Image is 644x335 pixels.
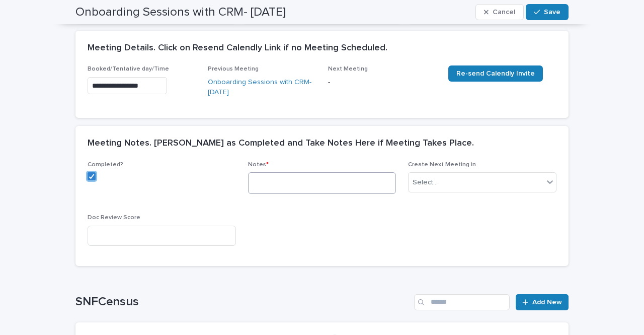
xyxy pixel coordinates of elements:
button: Save [526,4,569,20]
span: Previous Meeting [208,66,259,72]
span: Save [544,9,560,16]
a: Add New [516,294,569,310]
h1: SNFCensus [75,295,410,309]
div: Select... [413,177,438,188]
h2: Meeting Details. Click on Resend Calendly Link if no Meeting Scheduled. [88,43,387,54]
span: Booked/Tentative day/Time [88,66,169,72]
span: Cancel [493,9,515,16]
button: Cancel [475,4,524,20]
p: - [328,77,436,88]
span: Next Meeting [328,66,368,72]
h2: Onboarding Sessions with CRM- [DATE] [75,5,286,20]
h2: Meeting Notes. [PERSON_NAME] as Completed and Take Notes Here if Meeting Takes Place. [88,138,474,149]
span: Completed? [88,162,123,168]
a: Onboarding Sessions with CRM- [DATE] [208,77,316,98]
input: Search [414,294,510,310]
span: Doc Review Score [88,215,140,221]
span: Re-send Calendly Invite [456,70,535,77]
span: Create Next Meeting in [408,162,476,168]
span: Notes [248,162,269,168]
a: Re-send Calendly Invite [448,65,543,82]
span: Add New [532,299,562,306]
